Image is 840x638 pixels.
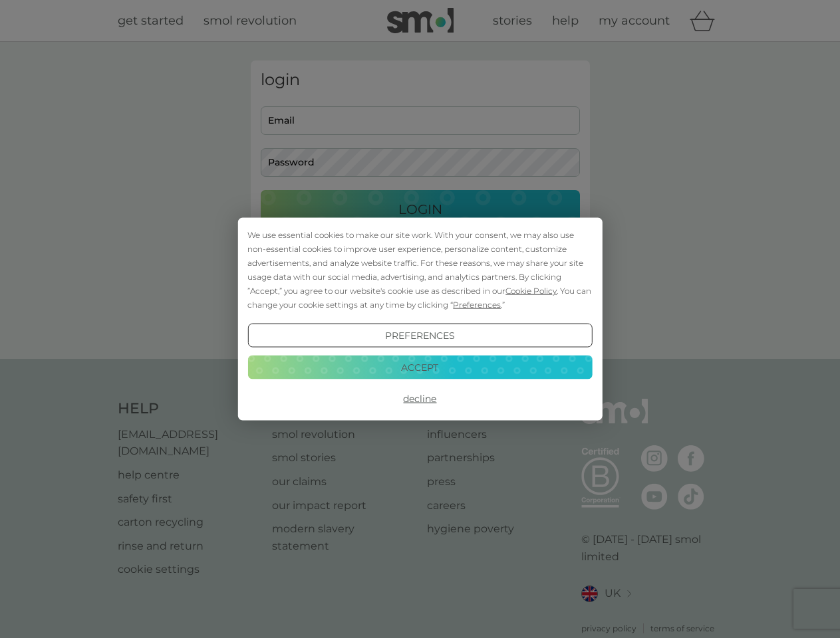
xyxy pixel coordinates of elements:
[237,218,602,421] div: Cookie Consent Prompt
[505,286,557,296] span: Cookie Policy
[247,228,592,312] div: We use essential cookies to make our site work. With your consent, we may also use non-essential ...
[247,387,592,411] button: Decline
[247,355,592,379] button: Accept
[453,300,501,310] span: Preferences
[247,324,592,348] button: Preferences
